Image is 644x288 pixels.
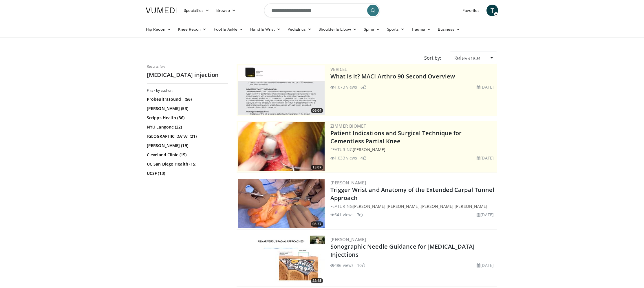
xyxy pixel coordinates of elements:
[330,186,495,202] a: Trigger Wrist and Anatomy of the Extended Carpal Tunnel Approach
[238,179,325,228] img: 5727dcde-59e6-4708-8f67-36b28e9d7ad1.300x170_q85_crop-smart_upscale.jpg
[453,54,480,62] span: Relevance
[486,5,498,16] a: T
[360,23,383,35] a: Spine
[213,5,239,16] a: Browse
[477,212,494,218] li: [DATE]
[421,203,453,209] a: [PERSON_NAME]
[311,108,323,113] span: 06:04
[147,170,226,176] a: UCSF (13)
[361,155,366,161] li: 4
[311,165,323,170] span: 13:07
[357,212,363,218] li: 7
[353,147,385,152] a: [PERSON_NAME]
[330,84,357,90] li: 1,073 views
[210,23,247,35] a: Foot & Ankle
[147,124,226,130] a: NYU Langone (22)
[238,65,325,115] a: 06:04
[315,23,360,35] a: Shoulder & Elbow
[434,23,464,35] a: Business
[353,203,385,209] a: [PERSON_NAME]
[477,262,494,268] li: [DATE]
[284,23,315,35] a: Pediatrics
[142,23,175,35] a: Hip Recon
[330,236,366,242] a: [PERSON_NAME]
[147,88,228,93] h3: Filter by author:
[330,180,366,186] a: [PERSON_NAME]
[147,161,226,167] a: UC San Diego Health (15)
[361,84,366,90] li: 6
[357,262,365,268] li: 10
[147,64,228,69] p: Results for:
[238,122,325,171] img: 3efde6b3-4cc2-4370-89c9-d2e13bff7c5c.300x170_q85_crop-smart_upscale.jpg
[311,221,323,227] span: 06:37
[455,203,487,209] a: [PERSON_NAME]
[383,23,408,35] a: Sports
[147,143,226,148] a: [PERSON_NAME] (19)
[420,52,445,64] div: Sort by:
[238,236,325,285] img: 8d249c58-8f87-4004-a81c-bd5abc622eef.300x170_q85_crop-smart_upscale.jpg
[238,65,325,115] img: aa6cc8ed-3dbf-4b6a-8d82-4a06f68b6688.300x170_q85_crop-smart_upscale.jpg
[264,3,380,17] input: Search topics, interventions
[330,262,354,268] li: 486 views
[330,72,455,80] a: What is it? MACI Arthro 90-Second Overview
[146,8,177,13] img: VuMedi Logo
[147,152,226,158] a: Cleveland Clinic (15)
[238,179,325,228] a: 06:37
[459,5,483,16] a: Favorites
[330,146,496,153] div: FEATURING
[330,123,366,129] a: Zimmer Biomet
[147,71,228,79] h2: [MEDICAL_DATA] injection
[330,129,462,145] a: Patient Indications and Surgical Technique for Cementless Partial Knee
[477,84,494,90] li: [DATE]
[330,243,475,258] a: Sonographic Needle Guidance for [MEDICAL_DATA] Injections
[147,115,226,121] a: Scripps Health (36)
[408,23,434,35] a: Trauma
[330,66,347,72] a: Vericel
[238,122,325,171] a: 13:07
[330,212,354,218] li: 641 views
[330,203,496,209] div: FEATURING , , ,
[311,278,323,283] span: 22:45
[477,155,494,161] li: [DATE]
[330,155,357,161] li: 1,033 views
[247,23,284,35] a: Hand & Wrist
[147,106,226,111] a: [PERSON_NAME] (53)
[450,52,497,64] a: Relevance
[238,236,325,285] a: 22:45
[387,203,419,209] a: [PERSON_NAME]
[180,5,213,16] a: Specialties
[175,23,210,35] a: Knee Recon
[147,96,226,102] a: Probeultrasound . (56)
[147,133,226,139] a: [GEOGRAPHIC_DATA] (21)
